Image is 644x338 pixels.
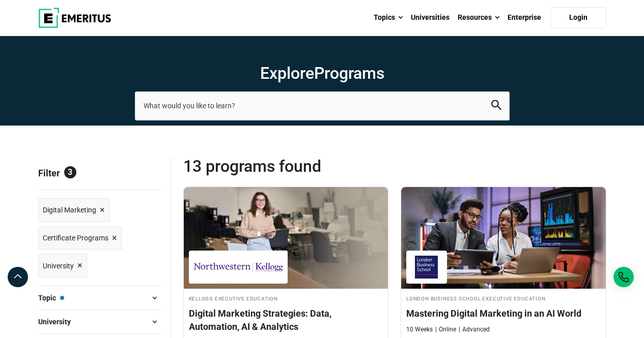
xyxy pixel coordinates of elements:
img: London Business School Executive Education [411,256,442,279]
span: University [43,260,74,271]
p: Advanced [459,325,490,334]
span: × [77,258,82,273]
span: × [112,231,117,245]
span: Digital Marketing [43,204,96,216]
span: × [100,203,105,218]
a: Login [550,7,606,28]
span: Certificate Programs [43,232,108,243]
a: Reset all [131,168,162,181]
h4: Kellogg Executive Education [189,294,383,302]
button: Topic [38,290,162,305]
img: Kellogg Executive Education [194,256,283,279]
a: University × [38,254,87,278]
span: 13 Programs found [183,156,395,176]
h4: Mastering Digital Marketing in an AI World [406,307,601,320]
img: Mastering Digital Marketing in an AI World | Online Sales and Marketing Course [401,187,606,289]
button: University [38,314,162,329]
span: University [38,316,79,327]
h4: London Business School Executive Education [406,294,601,302]
h4: Digital Marketing Strategies: Data, Automation, AI & Analytics [189,307,383,332]
p: Online [435,325,456,334]
span: Topic [38,292,64,303]
span: 3 [64,166,76,178]
a: search [491,103,501,112]
a: Digital Marketing × [38,198,109,222]
span: Programs [314,64,384,83]
p: 10 Weeks [406,325,433,334]
input: search-page [135,91,510,120]
button: search [491,100,501,112]
p: Filter [38,156,162,190]
img: Digital Marketing Strategies: Data, Automation, AI & Analytics | Online Digital Marketing Course [184,187,388,289]
h1: Explore [135,63,510,83]
a: Certificate Programs × [38,226,122,250]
